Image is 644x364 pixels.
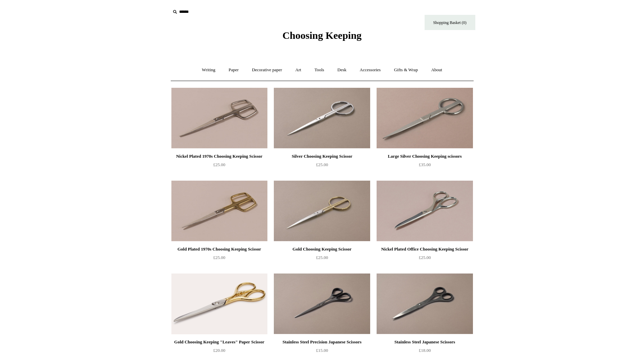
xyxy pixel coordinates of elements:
[196,61,221,79] a: Writing
[289,61,307,79] a: Art
[419,162,431,167] span: £35.00
[274,88,370,149] img: Silver Choosing Keeping Scissor
[274,181,370,241] a: Gold Choosing Keeping Scissor Gold Choosing Keeping Scissor
[171,181,267,241] img: Gold Plated 1970s Choosing Keeping Scissor
[419,348,431,353] span: £18.00
[274,88,370,149] a: Silver Choosing Keeping Scissor Silver Choosing Keeping Scissor
[276,245,368,253] div: Gold Choosing Keeping Scissor
[316,348,328,353] span: £15.00
[377,245,473,273] a: Nickel Plated Office Choosing Keeping Scissor £25.00
[274,181,370,241] img: Gold Choosing Keeping Scissor
[378,152,471,160] div: Large Silver Choosing Keeping scissors
[378,245,471,253] div: Nickel Plated Office Choosing Keeping Scissor
[316,255,328,260] span: £25.00
[246,61,288,79] a: Decorative paper
[425,15,475,30] a: Shopping Basket (0)
[377,274,473,334] a: Stainless Steel Japanese Scissors Stainless Steel Japanese Scissors
[171,274,267,334] a: Gold Choosing Keeping "Leaves" Paper Scissor Gold Choosing Keeping "Leaves" Paper Scissor
[282,35,361,40] a: Choosing Keeping
[282,30,361,41] span: Choosing Keeping
[171,88,267,149] img: Nickel Plated 1970s Choosing Keeping Scissor
[377,152,473,180] a: Large Silver Choosing Keeping scissors £35.00
[377,181,473,241] img: Nickel Plated Office Choosing Keeping Scissor
[171,181,267,241] a: Gold Plated 1970s Choosing Keeping Scissor Gold Plated 1970s Choosing Keeping Scissor
[274,274,370,334] img: Stainless Steel Precision Japanese Scissors
[276,338,368,346] div: Stainless Steel Precision Japanese Scissors
[377,88,473,149] img: Large Silver Choosing Keeping scissors
[316,162,328,167] span: £25.00
[171,274,267,334] img: Gold Choosing Keeping "Leaves" Paper Scissor
[213,255,225,260] span: £25.00
[308,61,330,79] a: Tools
[377,88,473,149] a: Large Silver Choosing Keeping scissors Large Silver Choosing Keeping scissors
[173,245,266,253] div: Gold Plated 1970s Choosing Keeping Scissor
[419,255,431,260] span: £25.00
[173,152,266,160] div: Nickel Plated 1970s Choosing Keeping Scissor
[354,61,387,79] a: Accessories
[377,274,473,334] img: Stainless Steel Japanese Scissors
[173,338,266,346] div: Gold Choosing Keeping "Leaves" Paper Scissor
[377,181,473,241] a: Nickel Plated Office Choosing Keeping Scissor Nickel Plated Office Choosing Keeping Scissor
[213,162,225,167] span: £25.00
[171,245,267,273] a: Gold Plated 1970s Choosing Keeping Scissor £25.00
[222,61,245,79] a: Paper
[213,348,225,353] span: £20.00
[171,152,267,180] a: Nickel Plated 1970s Choosing Keeping Scissor £25.00
[331,61,353,79] a: Desk
[274,245,370,273] a: Gold Choosing Keeping Scissor £25.00
[425,61,448,79] a: About
[388,61,424,79] a: Gifts & Wrap
[378,338,471,346] div: Stainless Steel Japanese Scissors
[274,152,370,180] a: Silver Choosing Keeping Scissor £25.00
[171,88,267,149] a: Nickel Plated 1970s Choosing Keeping Scissor Nickel Plated 1970s Choosing Keeping Scissor
[274,274,370,334] a: Stainless Steel Precision Japanese Scissors Stainless Steel Precision Japanese Scissors
[276,152,368,160] div: Silver Choosing Keeping Scissor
